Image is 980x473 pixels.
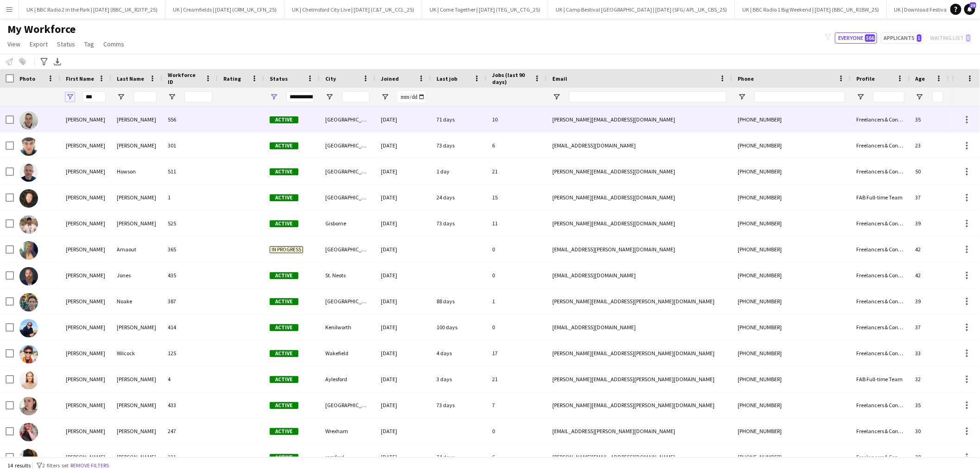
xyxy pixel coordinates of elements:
div: [PERSON_NAME] [60,236,111,262]
span: Photo [19,75,35,82]
div: Gisborne [320,211,375,236]
div: [PERSON_NAME][EMAIL_ADDRESS][DOMAIN_NAME] [547,107,732,132]
div: 15 [487,185,547,210]
img: Daniel Noake [19,293,38,312]
div: [PHONE_NUMBER] [732,314,851,340]
button: UK | Camp Bestival [GEOGRAPHIC_DATA] | [DATE] (SFG/ APL_UK_CBS_25) [548,0,735,19]
div: [PERSON_NAME] [111,444,162,470]
div: [PERSON_NAME] [60,262,111,288]
div: 39 [910,211,949,236]
div: [GEOGRAPHIC_DATA] [320,107,375,132]
app-action-btn: Export XLSX [52,56,63,67]
a: Tag [81,38,98,50]
div: [GEOGRAPHIC_DATA] [320,159,375,184]
div: 17 [487,340,547,366]
div: 525 [162,211,218,236]
div: [PHONE_NUMBER] [732,236,851,262]
div: [DATE] [375,262,431,288]
button: UK | BBC Radio 2 in the Park | [DATE] (BBC_UK_R2ITP_25) [19,0,165,19]
div: [PERSON_NAME] [111,185,162,210]
div: 414 [162,314,218,340]
div: 247 [162,418,218,444]
img: Dan Bingham [19,137,38,156]
span: Active [270,454,298,461]
div: 4 [162,366,218,392]
span: Email [552,75,567,82]
img: Brendan Murray [19,111,38,130]
img: Daniel Pittaway [19,319,38,338]
button: Open Filter Menu [856,93,865,101]
span: Active [270,272,298,279]
div: 24 days [431,185,487,210]
div: Aylesford [320,366,375,392]
span: Profile [856,75,875,82]
button: Open Filter Menu [738,93,746,101]
div: 0 [487,262,547,288]
div: 433 [162,392,218,418]
img: Daniel Jones [19,267,38,286]
div: [PHONE_NUMBER] [732,340,851,366]
div: Freelancers & Contractors [851,262,910,288]
div: 73 days [431,392,487,418]
div: Freelancers & Contractors [851,133,910,158]
div: [DATE] [375,159,431,184]
button: Open Filter Menu [916,93,924,101]
div: [DATE] [375,288,431,314]
div: [GEOGRAPHIC_DATA] [320,288,375,314]
div: Wakefield [320,340,375,366]
div: 71 days [431,107,487,132]
input: Last Name Filter Input [133,91,157,102]
input: Email Filter Input [569,91,727,102]
div: [PERSON_NAME] [60,314,111,340]
button: Applicants1 [881,32,923,44]
input: City Filter Input [342,91,370,102]
div: 37 [910,314,949,340]
span: Tag [84,40,94,48]
div: St. Neots [320,262,375,288]
div: 23 [910,133,949,158]
img: Dan Turner [19,215,38,234]
button: Open Filter Menu [117,93,125,101]
div: [DATE] [375,444,431,470]
span: Active [270,116,298,123]
div: 74 days [431,444,487,470]
div: [DATE] [375,340,431,366]
div: 35 [910,107,949,132]
span: Status [270,75,288,82]
div: 435 [162,262,218,288]
input: Profile Filter Input [873,91,904,102]
div: [PERSON_NAME] [60,444,111,470]
div: FAB Full-time Team [851,366,910,392]
div: [GEOGRAPHIC_DATA] [320,236,375,262]
div: 10 [487,107,547,132]
div: [PHONE_NUMBER] [732,159,851,184]
button: UK | Chelmsford City Live | [DATE] (C&T_UK_CCL_25) [285,0,422,19]
div: [DATE] [375,236,431,262]
input: Age Filter Input [932,91,943,102]
a: View [4,38,24,50]
div: Freelancers & Contractors [851,340,910,366]
div: [GEOGRAPHIC_DATA] [320,185,375,210]
button: Remove filters [69,460,111,471]
div: 0 [487,314,547,340]
button: UK | Creamfields | [DATE] (CRM_UK_CFN_25) [165,0,285,19]
div: 33 [910,340,949,366]
div: 3 days [431,366,487,392]
div: [DATE] [375,211,431,236]
div: 0 [487,236,547,262]
span: 566 [865,34,875,42]
div: Freelancers & Contractors [851,159,910,184]
div: [DATE] [375,185,431,210]
div: Freelancers & Contractors [851,211,910,236]
div: [PERSON_NAME][EMAIL_ADDRESS][DOMAIN_NAME] [547,159,732,184]
div: [DATE] [375,107,431,132]
div: FAB Full-time Team [851,185,910,210]
div: 100 days [431,314,487,340]
div: [PERSON_NAME][EMAIL_ADDRESS][DOMAIN_NAME] [547,444,732,470]
span: Status [57,40,75,48]
span: Active [270,350,298,357]
span: Joined [381,75,399,82]
div: [PERSON_NAME][EMAIL_ADDRESS][PERSON_NAME][DOMAIN_NAME] [547,288,732,314]
div: 6 [487,133,547,158]
div: 1 [162,185,218,210]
